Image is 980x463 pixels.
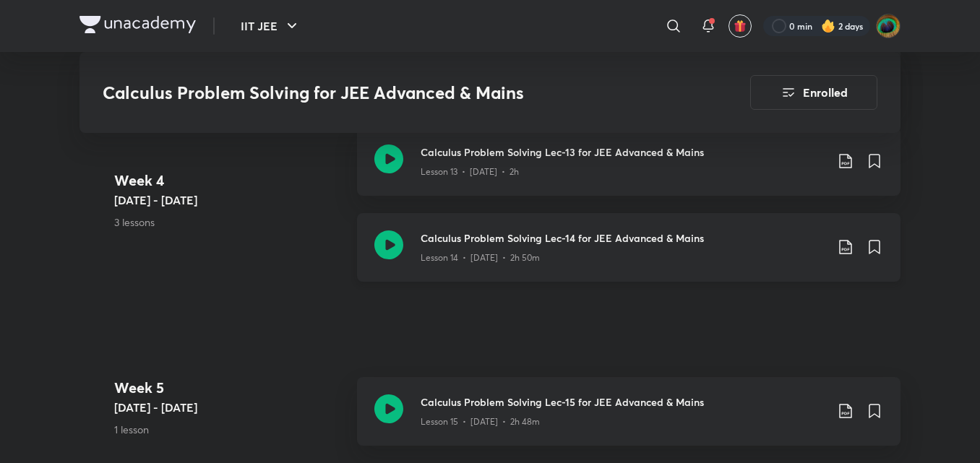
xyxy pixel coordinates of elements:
[114,191,345,209] h5: [DATE] - [DATE]
[232,12,309,40] button: IIT JEE
[421,230,825,246] h3: Calculus Problem Solving Lec-14 for JEE Advanced & Mains
[876,14,901,38] img: Shravan
[421,144,825,160] h3: Calculus Problem Solving Lec-13 for JEE Advanced & Mains
[357,127,901,213] a: Calculus Problem Solving Lec-13 for JEE Advanced & MainsLesson 13 • [DATE] • 2h
[114,422,345,437] p: 1 lesson
[750,75,877,110] button: Enrolled
[821,19,835,33] img: streak
[114,377,345,399] h4: Week 5
[114,170,345,191] h4: Week 4
[79,16,196,33] img: Company Logo
[103,82,669,103] h3: Calculus Problem Solving for JEE Advanced & Mains
[357,213,901,299] a: Calculus Problem Solving Lec-14 for JEE Advanced & MainsLesson 14 • [DATE] • 2h 50m
[114,399,345,416] h5: [DATE] - [DATE]
[79,16,196,37] a: Company Logo
[734,20,747,33] img: avatar
[114,215,345,230] p: 3 lessons
[421,415,540,428] p: Lesson 15 • [DATE] • 2h 48m
[357,377,901,463] a: Calculus Problem Solving Lec-15 for JEE Advanced & MainsLesson 15 • [DATE] • 2h 48m
[421,394,825,410] h3: Calculus Problem Solving Lec-15 for JEE Advanced & Mains
[421,251,540,264] p: Lesson 14 • [DATE] • 2h 50m
[728,14,752,38] button: avatar
[421,165,519,178] p: Lesson 13 • [DATE] • 2h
